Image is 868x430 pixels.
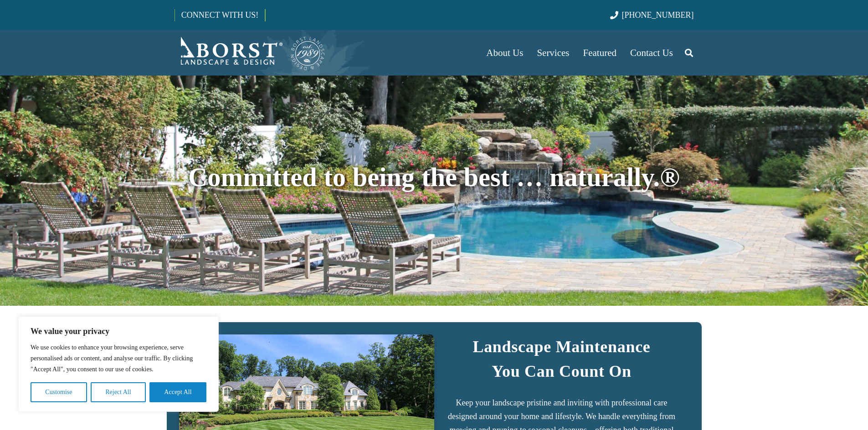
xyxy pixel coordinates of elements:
[175,4,265,26] a: CONNECT WITH US!
[149,382,206,402] button: Accept All
[610,10,693,20] a: [PHONE_NUMBER]
[31,326,206,337] p: We value your privacy
[530,30,576,76] a: Services
[31,382,87,402] button: Customise
[175,35,326,71] a: Borst-Logo
[473,338,650,356] strong: Landscape Maintenance
[622,10,694,20] span: [PHONE_NUMBER]
[18,316,219,412] div: We value your privacy
[31,342,206,375] p: We use cookies to enhance your browsing experience, serve personalised ads or content, and analys...
[576,30,623,76] a: Featured
[623,30,680,76] a: Contact Us
[486,47,523,58] span: About Us
[91,382,146,402] button: Reject All
[479,30,530,76] a: About Us
[680,41,698,64] a: Search
[492,362,632,380] strong: You Can Count On
[537,47,569,58] span: Services
[630,47,673,58] span: Contact Us
[188,162,680,192] span: Committed to being the best … naturally.®
[583,47,616,58] span: Featured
